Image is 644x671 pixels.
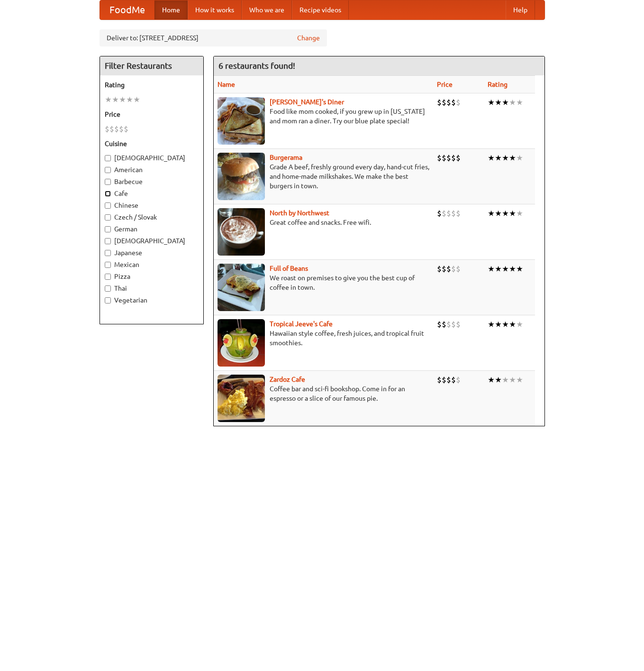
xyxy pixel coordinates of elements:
[451,264,456,274] li: $
[105,177,199,186] label: Barbecue
[437,264,442,274] li: $
[112,94,119,105] li: ★
[442,208,446,219] li: $
[105,295,199,305] label: Vegetarian
[516,375,523,385] li: ★
[451,319,456,330] li: $
[218,218,429,227] p: Great coffee and snacks. Free wifi.
[218,162,429,191] p: Grade A beef, freshly ground every day, hand-cut fries, and home-made milkshakes. We make the bes...
[456,375,461,385] li: $
[270,320,333,328] a: Tropical Jeeve's Cafe
[218,329,429,348] p: Hawaiian style coffee, fresh juices, and tropical fruit smoothies.
[442,264,446,274] li: $
[509,208,516,219] li: ★
[446,153,451,163] li: $
[442,153,446,163] li: $
[442,97,446,108] li: $
[451,153,456,163] li: $
[495,375,502,385] li: ★
[516,264,523,274] li: ★
[446,208,451,219] li: $
[218,375,265,422] img: zardoz.jpg
[105,110,199,119] h5: Price
[509,97,516,108] li: ★
[105,202,111,209] input: Chinese
[105,139,199,148] h5: Cuisine
[105,212,199,222] label: Czech / Slovak
[509,375,516,385] li: ★
[105,248,199,257] label: Japanese
[509,264,516,274] li: ★
[105,226,111,232] input: German
[270,98,344,106] a: [PERSON_NAME]'s Diner
[516,208,523,219] li: ★
[105,189,199,198] label: Cafe
[105,224,199,234] label: German
[100,56,203,75] h4: Filter Restaurants
[105,155,111,161] input: [DEMOGRAPHIC_DATA]
[119,94,126,105] li: ★
[446,319,451,330] li: $
[105,236,199,246] label: [DEMOGRAPHIC_DATA]
[456,153,461,163] li: $
[488,264,495,274] li: ★
[297,33,320,43] a: Change
[218,208,265,256] img: north.jpg
[188,0,242,19] a: How it works
[456,319,461,330] li: $
[495,153,502,163] li: ★
[495,264,502,274] li: ★
[105,262,111,268] input: Mexican
[292,0,349,19] a: Recipe videos
[456,208,461,219] li: $
[119,124,124,134] li: $
[105,297,111,303] input: Vegetarian
[270,376,305,383] a: Zardoz Cafe
[270,209,329,217] a: North by Northwest
[218,61,295,70] ng-pluralize: 6 restaurants found!
[495,208,502,219] li: ★
[516,97,523,108] li: ★
[105,94,112,105] li: ★
[509,153,516,163] li: ★
[218,319,265,367] img: jeeves.jpg
[446,375,451,385] li: $
[105,250,111,256] input: Japanese
[506,0,535,19] a: Help
[488,97,495,108] li: ★
[437,97,442,108] li: $
[105,153,199,163] label: [DEMOGRAPHIC_DATA]
[105,260,199,269] label: Mexican
[509,319,516,330] li: ★
[105,272,199,281] label: Pizza
[488,208,495,219] li: ★
[456,264,461,274] li: $
[105,167,111,173] input: American
[502,97,509,108] li: ★
[516,319,523,330] li: ★
[218,97,265,145] img: sallys.jpg
[105,274,111,280] input: Pizza
[126,94,133,105] li: ★
[105,201,199,210] label: Chinese
[502,319,509,330] li: ★
[218,273,429,292] p: We roast on premises to give you the best cup of coffee in town.
[437,319,442,330] li: $
[502,208,509,219] li: ★
[488,319,495,330] li: ★
[100,29,327,46] div: Deliver to: [STREET_ADDRESS]
[270,154,302,161] a: Burgerama
[437,153,442,163] li: $
[456,97,461,108] li: $
[495,97,502,108] li: ★
[437,208,442,219] li: $
[495,319,502,330] li: ★
[437,81,453,88] a: Price
[109,124,114,134] li: $
[242,0,292,19] a: Who we are
[442,319,446,330] li: $
[446,264,451,274] li: $
[270,265,308,272] b: Full of Beans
